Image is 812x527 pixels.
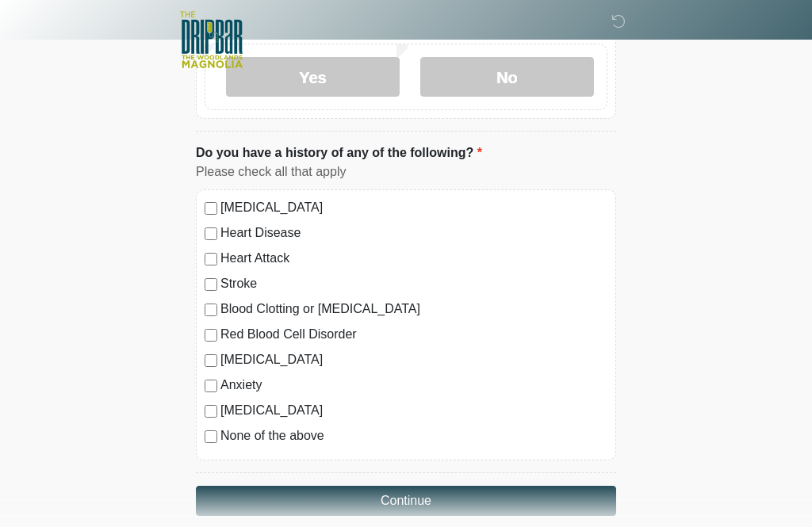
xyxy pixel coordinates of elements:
input: Anxiety [205,380,217,393]
img: The DripBar - Magnolia Logo [180,12,243,70]
label: Do you have a history of any of the following? [196,144,482,163]
input: [MEDICAL_DATA] [205,355,217,368]
label: [MEDICAL_DATA] [220,199,607,218]
input: None of the above [205,431,217,444]
button: Continue [196,487,616,517]
div: Please check all that apply [196,163,616,182]
input: [MEDICAL_DATA] [205,406,217,418]
label: Heart Attack [220,250,607,269]
label: [MEDICAL_DATA] [220,402,607,421]
label: Red Blood Cell Disorder [220,326,607,345]
input: Heart Disease [205,228,217,241]
input: [MEDICAL_DATA] [205,203,217,216]
label: Heart Disease [220,224,607,243]
input: Stroke [205,279,217,292]
label: Blood Clotting or [MEDICAL_DATA] [220,300,607,319]
label: Anxiety [220,376,607,395]
label: Stroke [220,275,607,294]
input: Heart Attack [205,254,217,266]
input: Blood Clotting or [MEDICAL_DATA] [205,304,217,317]
label: [MEDICAL_DATA] [220,351,607,370]
label: None of the above [220,427,607,446]
input: Red Blood Cell Disorder [205,330,217,342]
